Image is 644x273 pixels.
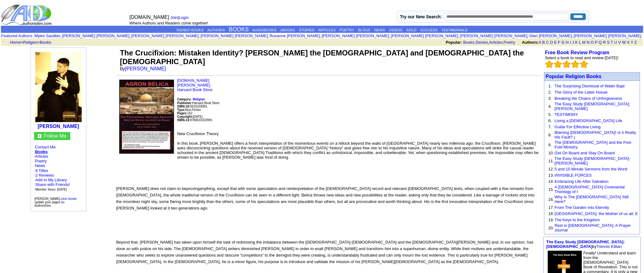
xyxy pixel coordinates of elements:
[193,115,202,118] font: [DATE]
[555,205,609,210] a: From The Garden Into Eternity
[35,154,48,159] a: Articles
[548,133,552,137] font: 8.
[597,244,622,249] a: Trennis Killian
[34,168,70,192] font: · ·
[35,197,77,207] font: [PERSON_NAME], to update your pages on AuthorsDen.
[563,60,571,68] img: bigemptystars.png
[546,240,625,249] a: The Easy Study [DEMOGRAPHIC_DATA]: [DEMOGRAPHIC_DATA]
[446,40,462,45] b: Popular:
[116,185,541,218] p: [PERSON_NAME] does not claim to be anything, except that with some speculation and reinterpretati...
[391,33,458,38] a: [PERSON_NAME] [PERSON_NAME]
[555,151,615,155] a: Get On Board and Stay On Board
[575,40,578,45] a: K
[548,125,552,129] font: 7.
[177,78,209,83] a: [DOMAIN_NAME]
[131,33,198,38] a: [PERSON_NAME] [PERSON_NAME]
[582,40,585,45] a: M
[460,33,527,38] a: [PERSON_NAME] [PERSON_NAME]
[177,83,210,87] a: [PERSON_NAME]
[1,33,32,38] a: Featured Authors
[177,108,201,112] font: Non-Fiction
[555,102,630,111] a: The Easy Study [DEMOGRAPHIC_DATA]: [PERSON_NAME]
[555,218,600,222] a: The Keys to the Kingdom
[555,179,608,184] a: Embracing Life After Salvation
[554,40,557,45] a: E
[548,173,554,178] font: 13.
[607,40,610,45] a: S
[476,40,488,45] a: Stories
[177,112,192,115] font: 152
[37,124,79,129] a: [PERSON_NAME]
[177,131,219,136] font: New Crucifixion Theory
[548,143,552,147] font: 9.
[555,84,624,88] a: The Surprising Dismissal of Water Bapt
[555,195,629,204] a: Why Is The [DEMOGRAPHIC_DATA] Still Here?
[299,28,314,32] a: STORIES
[642,34,643,38] font: i
[566,40,568,45] a: H
[555,118,622,123] a: Living a [DEMOGRAPHIC_DATA] Life
[252,28,276,32] a: AUDIOBOOKS
[574,33,641,38] a: [PERSON_NAME] [PERSON_NAME]
[177,105,207,108] font: 0615333991
[120,49,524,66] font: The Crucifixion: Mistaken Identity? [PERSON_NAME] the [DEMOGRAPHIC_DATA] and [DEMOGRAPHIC_DATA] t...
[545,50,609,55] b: Free Book Review Program
[116,239,541,271] p: Beyond that, [PERSON_NAME] has taken upon himself the task of redressing the imbalance between th...
[595,40,597,45] a: P
[35,145,55,149] a: Contact Me
[529,34,529,38] font: i
[529,33,572,38] a: Glen [PERSON_NAME]
[446,40,642,45] font: , , ,
[270,33,320,38] a: Roxanne [PERSON_NAME]
[555,125,601,129] a: Guide For Effective Living
[186,186,200,191] span: proving
[548,187,554,192] font: 15.
[120,66,170,71] font: by
[44,133,67,139] font: Follow Me
[420,28,438,32] a: SUCCESS
[340,28,354,32] a: POETRY
[35,163,45,168] a: News
[321,34,322,38] font: i
[555,90,607,95] a: The Glory of the Latter House
[34,33,60,38] a: Myles Saulibio
[542,40,545,45] a: B
[548,226,554,230] font: 20.
[571,60,579,68] img: bigemptystars.png
[579,40,581,45] a: L
[618,40,621,45] a: V
[177,118,212,122] font: 9780615333991
[35,52,82,122] img: 74931.jpg
[548,218,554,222] font: 19.
[555,173,592,178] a: INVISIBLE FORCES
[555,112,578,117] a: TESTIMONY
[548,151,554,155] font: 10.
[125,66,166,71] a: [PERSON_NAME]
[555,223,631,232] a: Rest in [DEMOGRAPHIC_DATA]; A Prayer Journal
[62,33,129,38] a: [PERSON_NAME] [PERSON_NAME]
[177,105,190,108] b: ISBN-10:
[570,40,571,45] a: I
[548,179,554,184] font: 14.
[548,104,552,109] font: 4.
[459,34,460,38] font: i
[35,149,48,154] a: Books
[548,197,554,202] font: 16.
[358,28,370,32] a: BLOGS
[35,173,54,178] a: 2 Reviews
[170,15,191,20] font: |
[177,118,190,122] b: ISBN-13:
[555,167,627,171] a: 5 and 10 Minute Sermons from the Word
[561,40,564,45] a: G
[555,140,632,149] a: The [DEMOGRAPHIC_DATA] and the Five-Fold Ministry:
[545,55,619,60] font: Select a book to read and review [DATE]!
[503,40,515,45] a: Poetry
[129,15,169,20] font: [DOMAIN_NAME]
[35,159,47,163] a: Poetry
[611,40,613,45] a: T
[318,28,336,32] a: ARTICLES
[170,15,178,20] a: Join
[546,40,549,45] a: C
